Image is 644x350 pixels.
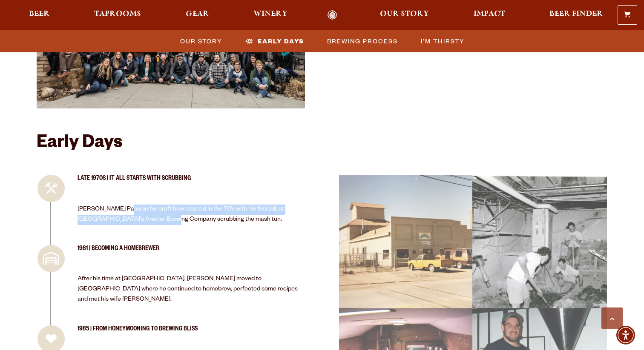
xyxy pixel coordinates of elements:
[374,10,434,20] a: Our Story
[78,175,305,191] h3: Late 1970s | It all Starts with Scrubbing
[601,307,623,329] a: Scroll to top
[468,10,511,20] a: Impact
[23,10,55,20] a: Beer
[94,11,141,17] span: Taprooms
[380,11,429,17] span: Our Story
[240,35,308,47] a: Early Days
[473,175,607,309] a: image 01_35 Picture 4
[327,35,398,47] span: Brewing Process
[175,35,227,47] a: Our Story
[89,10,147,20] a: Taprooms
[339,175,473,310] div: 0_22 Picture 1 (1)
[322,35,402,47] a: Brewing Process
[78,325,305,341] h3: 1985 | From Honeymooning to Brewing Bliss
[78,274,305,305] p: After his time at [GEOGRAPHIC_DATA], [PERSON_NAME] moved to [GEOGRAPHIC_DATA] where he continued ...
[37,134,607,154] h2: Early Days
[180,10,215,20] a: Gear
[29,11,50,17] span: Beer
[416,35,469,47] a: I’m Thirsty
[339,175,473,309] a: image 0_22 Picture 1 (1)
[78,205,305,225] p: [PERSON_NAME] Passion for craft beer started in the 70’s with his first job at [GEOGRAPHIC_DATA]’...
[316,10,348,20] a: Odell Home
[474,11,505,17] span: Impact
[186,11,209,17] span: Gear
[544,10,609,20] a: Beer Finder
[78,245,305,261] h3: 1981 | Becoming a Homebrewer
[616,326,635,344] div: Accessibility Menu
[472,175,607,310] div: 01_35 Picture 4
[258,35,304,47] span: Early Days
[549,11,603,17] span: Beer Finder
[253,11,287,17] span: Winery
[180,35,222,47] span: Our Story
[421,35,465,47] span: I’m Thirsty
[248,10,293,20] a: Winery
